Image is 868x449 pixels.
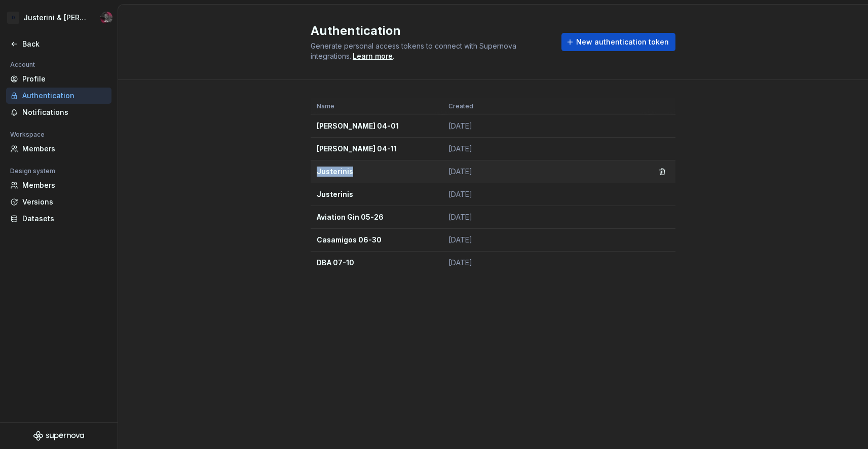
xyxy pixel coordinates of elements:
div: Notifications [22,107,107,117]
a: Learn more [353,51,393,61]
div: Members [22,180,107,190]
span: . [351,53,394,60]
td: [DATE] [442,206,649,229]
img: Bence Daroczi EPAM [100,12,112,24]
a: Authentication [6,88,111,104]
div: Justerini & [PERSON_NAME] [23,13,88,23]
div: Account [6,59,39,71]
td: DBA 07-10 [311,252,442,274]
div: Versions [22,197,107,207]
th: Name [311,98,442,115]
td: [DATE] [442,252,649,274]
td: [DATE] [442,229,649,252]
div: D [7,12,19,24]
div: Authentication [22,91,107,101]
h2: Authentication [311,23,549,39]
button: DJusterini & [PERSON_NAME]Bence Daroczi EPAM [2,7,116,29]
td: [DATE] [442,160,649,183]
td: Justerinis [311,160,442,183]
a: Versions [6,194,111,210]
td: Justerinis [311,183,442,206]
a: Members [6,141,111,157]
td: [DATE] [442,183,649,206]
td: [PERSON_NAME] 04-01 [311,115,442,138]
div: Members [22,144,107,154]
a: Datasets [6,211,111,227]
div: Datasets [22,214,107,224]
span: New authentication token [576,37,669,47]
td: [PERSON_NAME] 04-11 [311,138,442,160]
a: Back [6,36,111,52]
div: Profile [22,74,107,84]
div: Back [22,39,107,49]
a: Profile [6,71,111,87]
td: Casamigos 06-30 [311,229,442,252]
div: Workspace [6,129,49,141]
td: Aviation Gin 05-26 [311,206,442,229]
div: Design system [6,165,59,177]
td: [DATE] [442,115,649,138]
span: Generate personal access tokens to connect with Supernova integrations. [311,42,518,60]
svg: Supernova Logo [33,431,84,441]
td: [DATE] [442,138,649,160]
th: Created [442,98,649,115]
a: Members [6,177,111,193]
a: Notifications [6,104,111,120]
button: New authentication token [561,33,675,51]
